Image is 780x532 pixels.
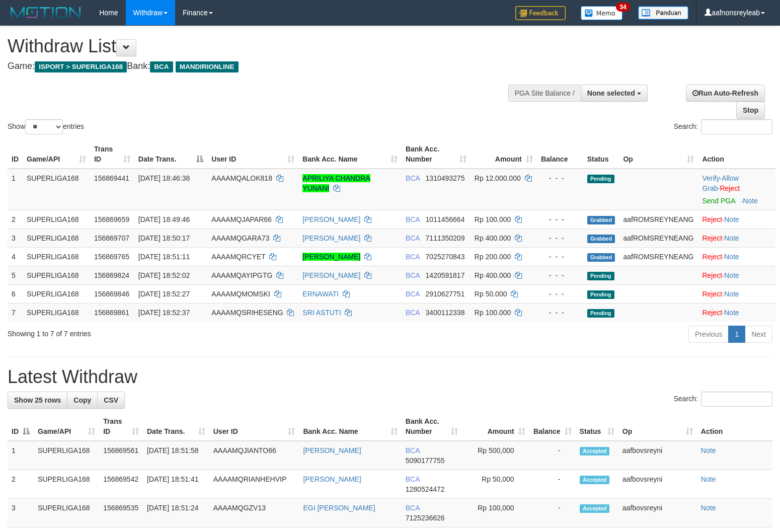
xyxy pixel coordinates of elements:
[8,5,84,20] img: MOTION_logo.png
[702,271,722,279] a: Reject
[618,470,697,499] td: aafbovsreyni
[529,412,576,441] th: Balance: activate to sort column ascending
[138,215,190,223] span: [DATE] 18:49:46
[138,234,190,242] span: [DATE] 18:50:17
[34,441,99,470] td: SUPERLIGA168
[94,309,129,317] span: 156869861
[143,499,209,527] td: [DATE] 18:51:24
[298,140,402,169] th: Bank Acc. Name: activate to sort column ascending
[475,271,511,279] span: Rp 400.000
[619,140,698,169] th: Op: activate to sort column ascending
[702,215,722,223] a: Reject
[90,140,134,169] th: Trans ID: activate to sort column ascending
[475,234,511,242] span: Rp 400.000
[580,504,610,513] span: Accepted
[724,271,739,279] a: Note
[745,326,772,343] a: Next
[616,3,630,12] span: 34
[702,197,735,205] a: Send PGA
[23,169,90,210] td: SUPERLIGA168
[138,174,190,182] span: [DATE] 18:46:38
[701,475,716,483] a: Note
[426,234,465,242] span: Copy 7111350209 to clipboard
[8,119,84,134] label: Show entries
[724,234,739,242] a: Note
[406,290,420,298] span: BCA
[134,140,207,169] th: Date Trans.: activate to sort column descending
[702,234,722,242] a: Reject
[462,499,529,527] td: Rp 100,000
[99,441,143,470] td: 156869561
[541,270,579,280] div: - - -
[143,412,209,441] th: Date Trans.: activate to sort column ascending
[23,229,90,247] td: SUPERLIGA168
[406,174,420,182] span: BCA
[406,271,420,279] span: BCA
[587,175,614,183] span: Pending
[303,504,375,512] a: EGI [PERSON_NAME]
[515,6,566,20] img: Feedback.jpg
[702,174,720,182] a: Verify
[702,309,722,317] a: Reject
[303,475,361,483] a: [PERSON_NAME]
[581,6,623,20] img: Button%20Memo.svg
[580,476,610,484] span: Accepted
[736,102,765,119] a: Stop
[720,184,740,192] a: Reject
[619,247,698,266] td: aafROMSREYNEANG
[686,85,765,102] a: Run Auto-Refresh
[150,61,173,72] span: BCA
[299,412,401,441] th: Bank Acc. Name: activate to sort column ascending
[303,446,361,454] a: [PERSON_NAME]
[688,326,729,343] a: Previous
[462,470,529,499] td: Rp 50,000
[207,140,298,169] th: User ID: activate to sort column ascending
[94,271,129,279] span: 156869824
[701,446,716,454] a: Note
[587,89,635,97] span: None selected
[8,412,34,441] th: ID: activate to sort column descending
[743,197,758,205] a: Note
[698,284,775,303] td: ·
[724,253,739,261] a: Note
[638,6,688,20] img: panduan.png
[8,61,510,71] h4: Game: Bank:
[426,271,465,279] span: Copy 1420591817 to clipboard
[8,441,34,470] td: 1
[8,266,23,284] td: 5
[698,169,775,210] td: · ·
[25,119,63,134] select: Showentries
[34,470,99,499] td: SUPERLIGA168
[475,174,521,182] span: Rp 12.000.000
[619,210,698,229] td: aafROMSREYNEANG
[94,234,129,242] span: 156869707
[209,412,299,441] th: User ID: activate to sort column ascending
[8,325,318,339] div: Showing 1 to 7 of 7 entries
[211,253,265,261] span: AAAAMQRCYET
[211,290,270,298] span: AAAAMQMOMSKI
[302,174,370,192] a: APRILIYA CHANDRA YUNANI
[138,271,190,279] span: [DATE] 18:52:02
[8,470,34,499] td: 2
[698,229,775,247] td: ·
[143,441,209,470] td: [DATE] 18:51:58
[302,290,339,298] a: ERNAWATI
[462,441,529,470] td: Rp 500,000
[406,234,420,242] span: BCA
[728,326,745,343] a: 1
[618,499,697,527] td: aafbovsreyni
[426,309,465,317] span: Copy 3400112338 to clipboard
[406,485,445,493] span: Copy 1280524472 to clipboard
[475,253,511,261] span: Rp 200.000
[211,271,272,279] span: AAAAMQAYIPGTG
[34,412,99,441] th: Game/API: activate to sort column ascending
[8,284,23,303] td: 6
[406,475,420,483] span: BCA
[581,85,648,102] button: None selected
[138,290,190,298] span: [DATE] 18:52:27
[209,470,299,499] td: AAAAMQRIANHEHVIP
[402,412,462,441] th: Bank Acc. Number: activate to sort column ascending
[8,140,23,169] th: ID
[67,392,98,409] a: Copy
[426,253,465,261] span: Copy 7025270843 to clipboard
